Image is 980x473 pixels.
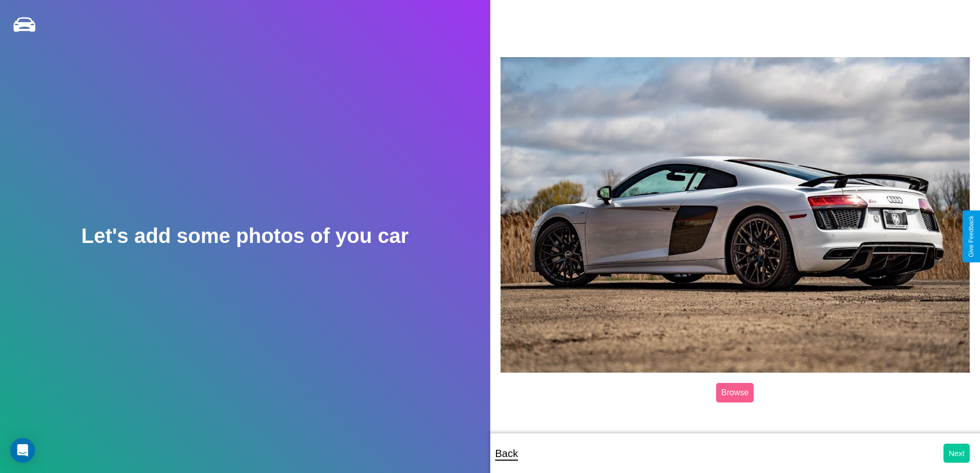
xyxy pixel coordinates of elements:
[495,444,518,463] p: Back
[968,216,975,257] div: Give Feedback
[81,224,408,248] h2: Let's add some photos of you car
[716,383,754,402] label: Browse
[10,438,35,463] div: Open Intercom Messenger
[943,444,970,463] button: Next
[501,57,970,373] img: posted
